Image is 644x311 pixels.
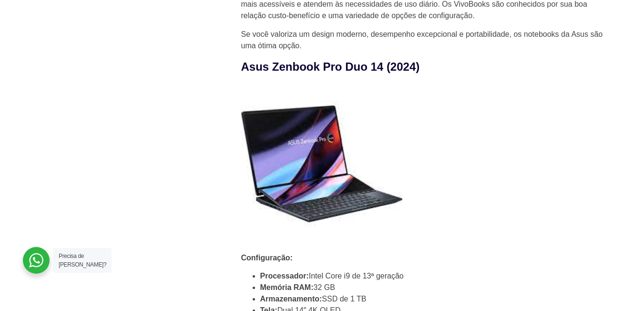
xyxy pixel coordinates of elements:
[260,283,314,291] strong: Memória RAM:
[260,272,309,280] strong: Processador:
[260,293,603,305] li: SSD de 1 TB
[241,60,420,73] strong: Asus Zenbook Pro Duo 14 (2024)
[472,189,644,311] iframe: Chat Widget
[241,254,293,262] strong: Configuração:
[59,253,106,268] span: Precisa de [PERSON_NAME]?
[472,189,644,311] div: Widget de chat
[260,295,322,303] strong: Armazenamento:
[260,270,603,282] li: Intel Core i9 de 13ª geração
[260,282,603,293] li: 32 GB
[241,29,603,52] p: Se você valoriza um design moderno, desempenho excepcional e portabilidade, os notebooks da Asus ...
